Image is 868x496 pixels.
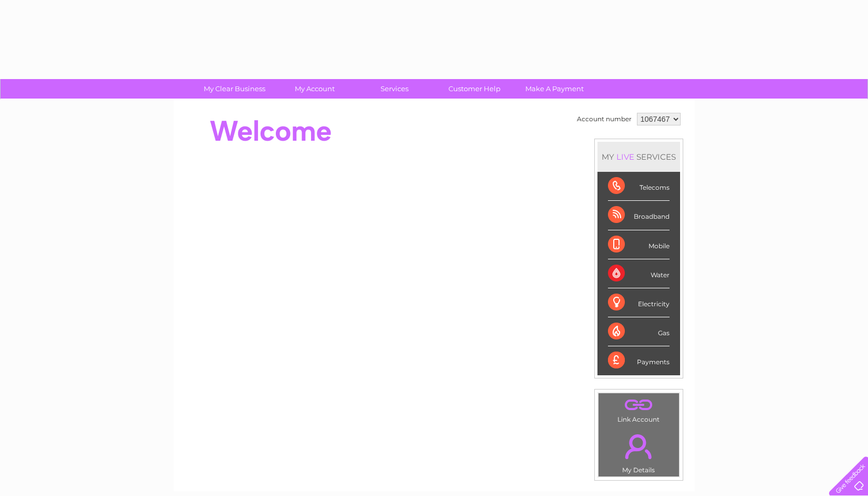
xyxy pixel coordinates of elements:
a: My Account [271,79,358,99]
td: Account number [574,110,634,128]
div: Water [608,259,670,288]
div: Telecoms [608,172,670,201]
div: Broadband [608,201,670,230]
div: Electricity [608,288,670,317]
td: Link Account [598,393,680,426]
a: . [601,428,676,465]
a: . [601,396,676,414]
div: Gas [608,317,670,346]
div: Payments [608,346,670,375]
div: Mobile [608,230,670,259]
a: Services [351,79,438,99]
div: MY SERVICES [597,142,680,172]
a: Customer Help [431,79,518,99]
div: LIVE [614,152,636,162]
a: My Clear Business [191,79,278,99]
td: My Details [598,425,680,477]
a: Make A Payment [511,79,598,99]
